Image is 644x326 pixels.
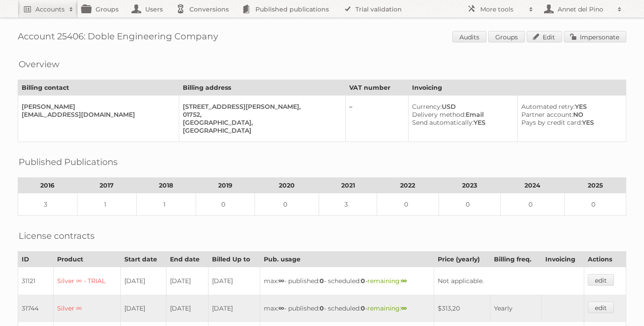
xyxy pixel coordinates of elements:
span: Pays by credit card: [521,119,582,127]
td: 0 [439,193,500,216]
th: Billed Up to [208,252,260,267]
td: [DATE] [208,295,260,322]
div: [EMAIL_ADDRESS][DOMAIN_NAME] [22,111,172,119]
td: 3 [18,193,77,216]
th: Start date [121,252,166,267]
strong: ∞ [278,304,284,312]
th: 2019 [196,178,255,193]
strong: ∞ [278,277,284,285]
span: remaining: [367,277,407,285]
span: Send automatically: [412,119,474,127]
td: [DATE] [121,267,166,295]
th: 2025 [564,178,626,193]
th: Billing contact [18,80,179,96]
th: 2021 [319,178,377,193]
td: [DATE] [208,267,260,295]
span: Partner account: [521,111,573,119]
td: [DATE] [166,267,208,295]
div: USD [412,103,510,111]
th: Billing freq. [490,252,541,267]
td: [DATE] [121,295,166,322]
a: Impersonate [564,31,626,42]
strong: ∞ [401,277,407,285]
h2: Annet del Pino [555,5,613,14]
strong: ∞ [401,304,407,312]
div: YES [412,119,510,127]
h2: Accounts [35,5,65,14]
a: Groups [488,31,525,42]
th: Actions [584,252,626,267]
div: Email [412,111,510,119]
td: 1 [136,193,196,216]
th: Invoicing [541,252,584,267]
th: 2018 [136,178,196,193]
td: max: - published: - scheduled: - [260,295,434,322]
td: 0 [377,193,439,216]
div: [PERSON_NAME] [22,103,172,111]
th: Pub. usage [260,252,434,267]
td: $313,20 [434,295,490,322]
a: edit [588,274,614,286]
div: [STREET_ADDRESS][PERSON_NAME], [183,103,338,111]
th: 2017 [77,178,136,193]
th: End date [166,252,208,267]
h2: Published Publications [19,155,118,169]
td: Silver ∞ - TRIAL [54,267,121,295]
strong: 0 [320,304,324,312]
td: Not applicable. [434,267,584,295]
strong: 0 [320,277,324,285]
td: [DATE] [166,295,208,322]
th: Product [54,252,121,267]
div: YES [521,103,619,111]
span: Automated retry: [521,103,575,111]
span: remaining: [367,304,407,312]
th: 2020 [255,178,319,193]
td: 0 [564,193,626,216]
a: Edit [527,31,562,42]
div: NO [521,111,619,119]
td: 1 [77,193,136,216]
th: Invoicing [409,80,626,96]
div: [GEOGRAPHIC_DATA], [183,119,338,127]
td: – [346,96,409,142]
td: Yearly [490,295,541,322]
th: 2023 [439,178,500,193]
h2: Overview [19,58,59,71]
span: Currency: [412,103,442,111]
td: 0 [196,193,255,216]
h1: Account 25406: Doble Engineering Company [18,31,626,44]
a: Audits [452,31,486,42]
h2: License contracts [19,229,95,242]
span: Delivery method: [412,111,466,119]
div: [GEOGRAPHIC_DATA] [183,127,338,134]
th: Price (yearly) [434,252,490,267]
td: 31121 [18,267,54,295]
div: YES [521,119,619,127]
td: 31744 [18,295,54,322]
strong: 0 [361,277,365,285]
td: max: - published: - scheduled: - [260,267,434,295]
th: Billing address [179,80,345,96]
td: Silver ∞ [54,295,121,322]
th: ID [18,252,54,267]
td: 3 [319,193,377,216]
td: 0 [500,193,564,216]
th: VAT number [346,80,409,96]
strong: 0 [361,304,365,312]
th: 2022 [377,178,439,193]
th: 2016 [18,178,77,193]
a: edit [588,302,614,313]
h2: More tools [480,5,524,14]
div: 01752, [183,111,338,119]
td: 0 [255,193,319,216]
th: 2024 [500,178,564,193]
